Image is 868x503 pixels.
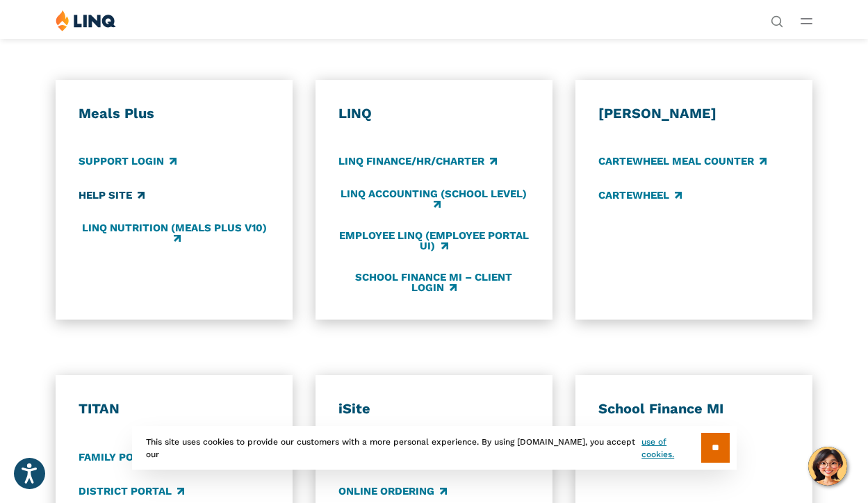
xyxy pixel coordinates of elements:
a: LINQ Accounting (school level) [338,188,530,211]
a: CARTEWHEEL Meal Counter [598,154,767,170]
img: LINQ | K‑12 Software [56,10,116,31]
nav: Utility Navigation [771,10,783,26]
h3: [PERSON_NAME] [598,105,790,123]
a: School Finance MI – Client Login [338,272,530,295]
a: Help Site [79,188,145,204]
h3: Meals Plus [79,105,270,123]
a: LINQ Finance/HR/Charter [338,154,497,170]
button: Open Main Menu [801,13,812,28]
h3: iSite [338,400,530,418]
a: Employee LINQ (Employee Portal UI) [338,230,530,253]
a: Support Login [79,154,177,170]
div: This site uses cookies to provide our customers with a more personal experience. By using [DOMAIN... [132,426,737,470]
h3: School Finance MI [598,400,790,418]
a: use of cookies. [641,436,701,461]
h3: LINQ [338,105,530,123]
button: Hello, have a question? Let’s chat. [808,447,847,486]
h3: TITAN [79,400,270,418]
a: LINQ Nutrition (Meals Plus v10) [79,222,270,245]
button: Open Search Bar [771,14,783,26]
a: CARTEWHEEL [598,188,682,204]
